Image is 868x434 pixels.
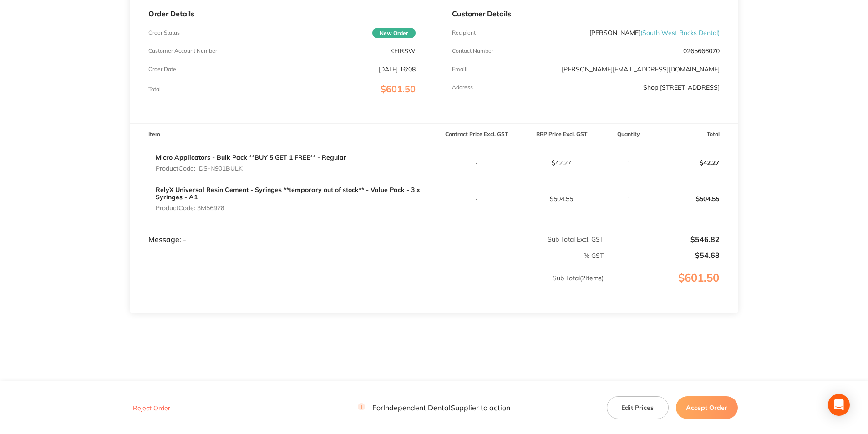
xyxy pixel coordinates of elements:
p: Sub Total ( 2 Items) [131,274,604,300]
button: Edit Prices [607,396,669,419]
a: RelyX Universal Resin Cement - Syringes **temporary out of stock** - Value Pack - 3 x Syringes - A1 [156,186,420,201]
p: $546.82 [604,235,720,243]
p: Shop [STREET_ADDRESS] [643,84,720,91]
p: $42.27 [519,159,604,167]
p: Order Date [148,66,176,72]
p: - [434,159,518,167]
span: $601.50 [381,83,416,95]
th: Item [130,124,434,145]
p: Emaill [452,66,467,72]
p: For Independent Dental Supplier to action [358,404,510,412]
p: 0265666070 [683,47,720,55]
p: Address [452,84,473,91]
p: 1 [604,195,652,202]
p: Recipient [452,30,476,36]
span: ( South West Rocks Dental ) [640,29,720,37]
th: Quantity [604,124,653,145]
a: Micro Applicators - Bulk Pack **BUY 5 GET 1 FREE** - Regular [156,153,346,161]
p: $601.50 [604,272,737,303]
td: Message: - [130,217,434,244]
p: % GST [131,252,604,259]
a: [PERSON_NAME][EMAIL_ADDRESS][DOMAIN_NAME] [562,65,720,73]
p: Total [148,86,161,92]
p: Sub Total Excl. GST [434,236,604,243]
button: Reject Order [130,404,173,412]
p: Product Code: IDS-N901BULK [156,165,346,172]
p: Customer Details [452,10,719,18]
p: Customer Account Number [148,48,217,54]
p: Contact Number [452,48,493,54]
p: $42.27 [653,152,737,174]
p: 1 [604,159,652,167]
p: Order Details [148,10,416,18]
p: - [434,195,518,202]
span: New Order [372,28,416,38]
p: Order Status [148,30,180,36]
p: $504.55 [653,188,737,210]
div: Open Intercom Messenger [828,394,850,416]
p: $504.55 [519,195,604,202]
p: KEIRSW [390,47,416,55]
th: RRP Price Excl. GST [519,124,604,145]
th: Contract Price Excl. GST [434,124,519,145]
p: [PERSON_NAME] [589,29,720,36]
button: Accept Order [676,396,738,419]
p: Product Code: 3M56978 [156,204,434,212]
p: $54.68 [604,251,720,259]
p: [DATE] 16:08 [378,66,416,73]
th: Total [653,124,738,145]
